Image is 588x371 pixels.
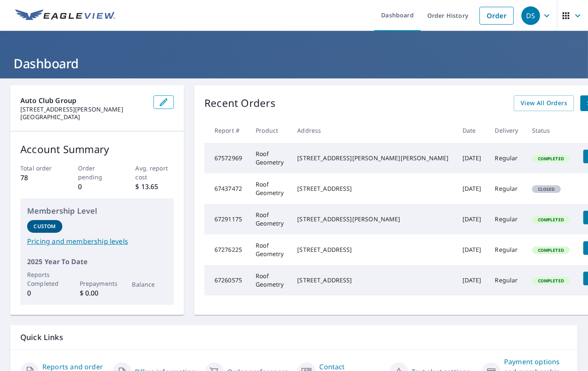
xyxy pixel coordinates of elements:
[521,6,540,25] div: DS
[33,223,56,230] p: Custom
[456,143,488,173] td: [DATE]
[204,265,249,296] td: 67260575
[249,173,290,204] td: Roof Geometry
[456,265,488,296] td: [DATE]
[249,118,290,143] th: Product
[297,245,449,254] div: [STREET_ADDRESS]
[204,118,249,143] th: Report #
[136,181,174,192] p: $ 13.65
[297,184,449,193] div: [STREET_ADDRESS]
[488,118,525,143] th: Delivery
[78,181,117,192] p: 0
[204,173,249,204] td: 67437472
[290,118,455,143] th: Address
[80,279,115,288] p: Prepayments
[488,173,525,204] td: Regular
[27,205,167,217] p: Membership Level
[488,265,525,296] td: Regular
[204,143,249,173] td: 67572969
[20,106,147,113] p: [STREET_ADDRESS][PERSON_NAME]
[521,98,567,109] span: View All Orders
[249,265,290,296] td: Roof Geometry
[20,173,59,183] p: 78
[456,204,488,234] td: [DATE]
[297,276,449,285] div: [STREET_ADDRESS]
[514,95,574,111] a: View All Orders
[20,164,59,173] p: Total order
[20,95,147,106] p: Auto Club Group
[479,7,514,25] a: Order
[533,186,560,192] span: Closed
[456,234,488,265] td: [DATE]
[456,173,488,204] td: [DATE]
[204,204,249,234] td: 67291175
[533,278,569,284] span: Completed
[20,332,568,343] p: Quick Links
[533,217,569,223] span: Completed
[533,156,569,162] span: Completed
[27,236,167,246] a: Pricing and membership levels
[136,164,174,181] p: Avg. report cost
[15,9,115,22] img: EV Logo
[533,247,569,253] span: Completed
[297,215,449,223] div: [STREET_ADDRESS][PERSON_NAME]
[456,118,488,143] th: Date
[27,288,62,298] p: 0
[488,204,525,234] td: Regular
[297,154,449,162] div: [STREET_ADDRESS][PERSON_NAME][PERSON_NAME]
[249,143,290,173] td: Roof Geometry
[20,113,147,121] p: [GEOGRAPHIC_DATA]
[488,143,525,173] td: Regular
[204,234,249,265] td: 67276225
[27,270,62,288] p: Reports Completed
[249,234,290,265] td: Roof Geometry
[132,280,167,289] p: Balance
[488,234,525,265] td: Regular
[20,142,174,157] p: Account Summary
[204,95,276,111] p: Recent Orders
[249,204,290,234] td: Roof Geometry
[78,164,117,181] p: Order pending
[10,55,578,72] h1: Dashboard
[80,288,115,298] p: $ 0.00
[27,257,167,267] p: 2025 Year To Date
[525,118,577,143] th: Status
